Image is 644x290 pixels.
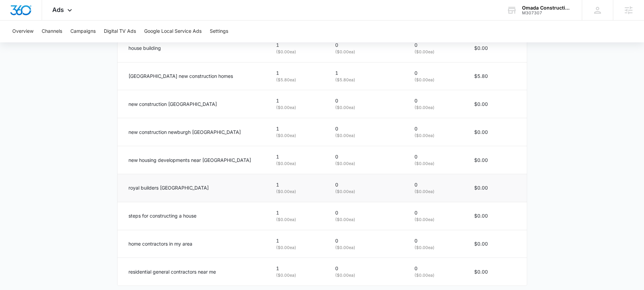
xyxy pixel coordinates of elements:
p: 1 [276,153,319,161]
p: ( $0.00 ea) [276,49,319,55]
td: $0.00 [466,34,526,62]
p: 0 [335,41,398,49]
span: Ads [52,6,64,13]
p: ( $0.00 ea) [335,161,398,167]
p: new construction [GEOGRAPHIC_DATA] [128,100,217,108]
td: $0.00 [466,202,526,230]
p: 0 [335,97,398,105]
p: 0 [335,237,398,245]
p: house building [128,44,161,52]
p: ( $0.00 ea) [414,105,458,111]
td: $0.00 [466,174,526,202]
td: $0.00 [466,118,526,146]
img: website_grey.svg [11,18,16,23]
button: Settings [210,20,228,42]
p: ( $0.00 ea) [276,272,319,279]
img: tab_domain_overview_orange.svg [18,40,24,45]
button: Campaigns [70,20,96,42]
button: Google Local Service Ads [144,20,202,42]
p: 0 [414,237,458,245]
div: Domain Overview [26,40,61,45]
p: 0 [414,41,458,49]
p: ( $0.00 ea) [414,77,458,83]
p: ( $5.80 ea) [335,77,398,83]
p: 0 [335,265,398,272]
p: 1 [276,237,319,245]
p: ( $0.00 ea) [335,133,398,139]
p: 1 [276,69,319,77]
div: account name [522,5,572,11]
img: logo_orange.svg [11,11,16,16]
p: ( $0.00 ea) [276,133,319,139]
td: $5.80 [466,62,526,90]
p: ( $0.00 ea) [276,217,319,223]
p: ( $5.80 ea) [276,77,319,83]
p: new housing developments near [GEOGRAPHIC_DATA] [128,156,251,164]
p: ( $0.00 ea) [414,189,458,195]
p: 0 [414,125,458,133]
p: ( $0.00 ea) [335,245,398,251]
p: royal builders [GEOGRAPHIC_DATA] [128,184,209,192]
p: ( $0.00 ea) [276,161,319,167]
td: $0.00 [466,90,526,118]
p: ( $0.00 ea) [414,49,458,55]
p: 0 [414,209,458,217]
p: 0 [335,181,398,189]
p: ( $0.00 ea) [276,189,319,195]
p: [GEOGRAPHIC_DATA] new construction homes [128,72,233,80]
p: ( $0.00 ea) [414,133,458,139]
p: ( $0.00 ea) [335,272,398,279]
p: ( $0.00 ea) [335,189,398,195]
p: 1 [276,125,319,133]
p: ( $0.00 ea) [335,217,398,223]
p: 0 [414,265,458,272]
div: account id [522,11,572,15]
button: Channels [42,20,62,42]
button: Digital TV Ads [104,20,136,42]
p: 0 [414,153,458,161]
p: ( $0.00 ea) [335,49,398,55]
div: Keywords by Traffic [76,40,115,45]
p: 1 [276,41,319,49]
p: ( $0.00 ea) [276,245,319,251]
p: ( $0.00 ea) [414,245,458,251]
button: Overview [12,20,33,42]
p: ( $0.00 ea) [414,217,458,223]
p: 1 [335,69,398,77]
p: ( $0.00 ea) [276,105,319,111]
p: 1 [276,181,319,189]
div: Domain: [DOMAIN_NAME] [18,18,75,23]
p: 0 [335,153,398,161]
div: v 4.0.25 [19,11,33,16]
p: ( $0.00 ea) [414,272,458,279]
p: 1 [276,209,319,217]
td: $0.00 [466,146,526,174]
p: ( $0.00 ea) [414,161,458,167]
p: 1 [276,265,319,272]
td: $0.00 [466,230,526,258]
img: tab_keywords_by_traffic_grey.svg [68,40,73,45]
p: home contractors in my area [128,240,192,248]
p: 0 [414,69,458,77]
p: 0 [335,125,398,133]
p: ( $0.00 ea) [335,105,398,111]
p: residential general contractors near me [128,268,216,276]
p: 0 [335,209,398,217]
td: $0.00 [466,258,526,286]
p: 0 [414,181,458,189]
p: 0 [414,97,458,105]
p: new construction newburgh [GEOGRAPHIC_DATA] [128,128,241,136]
p: steps for constructing a house [128,212,196,220]
p: 1 [276,97,319,105]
